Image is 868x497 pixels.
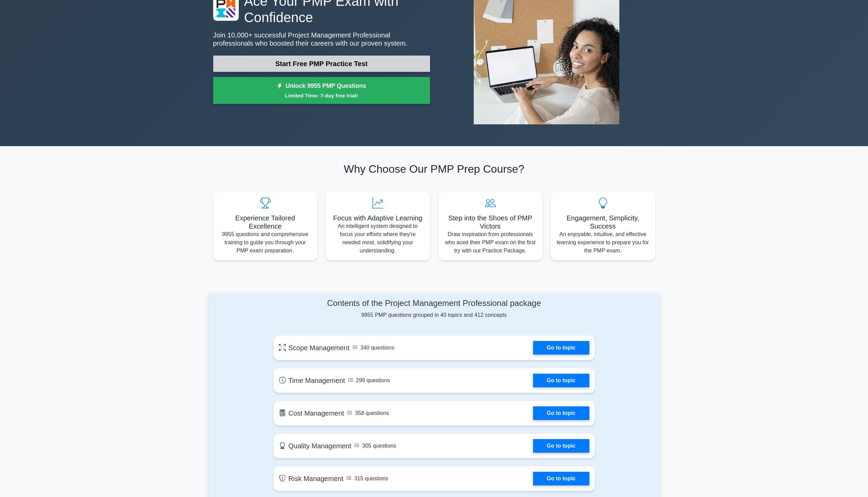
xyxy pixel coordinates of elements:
[556,214,650,230] h5: Engagement, Simplicity, Success
[533,374,589,387] a: Go to topic
[213,31,430,47] p: Join 10,000+ successful Project Management Professional professionals who boosted their careers w...
[274,298,595,308] h4: Contents of the Project Management Professional package
[213,56,430,72] a: Start Free PMP Practice Test
[219,230,312,255] p: 9955 questions and comprehensive training to guide you through your PMP exam preparation.
[213,162,655,175] h2: Why Choose Our PMP Prep Course?
[533,439,589,453] a: Go to topic
[219,214,312,230] h5: Experience Tailored Excellence
[533,472,589,485] a: Go to topic
[331,222,425,255] p: An intelligent system designed to focus your efforts where they're needed most, solidifying your ...
[444,214,537,230] h5: Step into the Shoes of PMP Victors
[222,92,422,99] small: Limited Time: 7-day free trial!
[213,77,430,104] a: Unlock 9955 PMP QuestionsLimited Time: 7-day free trial!
[533,341,589,355] a: Go to topic
[331,214,425,222] h5: Focus with Adaptive Learning
[556,230,650,255] p: An enjoyable, intuitive, and effective learning experience to prepare you for the PMP exam.
[274,298,595,319] div: 9955 PMP questions grouped in 40 topics and 412 concepts
[444,230,537,255] p: Draw inspiration from professionals who aced their PMP exam on the first try with our Practice Pa...
[533,406,589,420] a: Go to topic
